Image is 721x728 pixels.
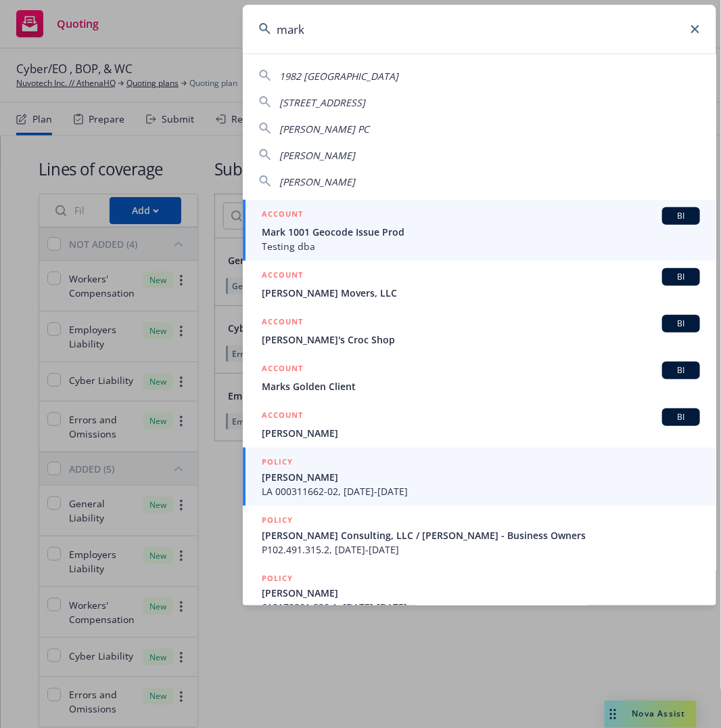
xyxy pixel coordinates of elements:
span: [PERSON_NAME] [262,470,700,484]
a: ACCOUNTBI[PERSON_NAME] Movers, LLC [243,261,716,307]
span: [PERSON_NAME] [279,175,355,188]
span: BI [668,271,695,283]
h5: POLICY [262,572,293,585]
a: ACCOUNTBI[PERSON_NAME] [243,401,716,448]
span: Marks Golden Client [262,379,700,393]
span: [PERSON_NAME]'s Croc Shop [262,333,700,347]
a: POLICY[PERSON_NAME]612172801 830 1, [DATE]-[DATE] [243,564,716,622]
span: [PERSON_NAME] [279,149,355,162]
h5: ACCOUNT [262,315,303,331]
h5: ACCOUNT [262,207,303,223]
h5: ACCOUNT [262,362,303,378]
span: 1982 [GEOGRAPHIC_DATA] [279,70,398,83]
input: Search... [243,5,716,53]
h5: POLICY [262,513,293,527]
span: P102.491.315.2, [DATE]-[DATE] [262,542,700,557]
h5: ACCOUNT [262,268,303,284]
span: 612172801 830 1, [DATE]-[DATE] [262,601,700,615]
a: ACCOUNTBI[PERSON_NAME]'s Croc Shop [243,307,716,354]
span: BI [668,411,695,423]
span: BI [668,318,695,330]
span: [PERSON_NAME] Movers, LLC [262,286,700,300]
span: [PERSON_NAME] [262,426,700,440]
a: POLICY[PERSON_NAME] Consulting, LLC / [PERSON_NAME] - Business OwnersP102.491.315.2, [DATE]-[DATE] [243,506,716,564]
span: [PERSON_NAME] Consulting, LLC / [PERSON_NAME] - Business Owners [262,528,700,542]
a: POLICY[PERSON_NAME]LA 000311662-02, [DATE]-[DATE] [243,448,716,506]
span: Testing dba [262,239,700,253]
span: [PERSON_NAME] PC [279,123,369,135]
a: ACCOUNTBIMark 1001 Geocode Issue ProdTesting dba [243,200,716,261]
span: BI [668,210,695,222]
span: [PERSON_NAME] [262,586,700,601]
span: [STREET_ADDRESS] [279,96,365,109]
span: Mark 1001 Geocode Issue Prod [262,225,700,239]
h5: ACCOUNT [262,408,303,425]
span: LA 000311662-02, [DATE]-[DATE] [262,484,700,498]
a: ACCOUNTBIMarks Golden Client [243,354,716,401]
span: BI [668,364,695,377]
h5: POLICY [262,455,293,469]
